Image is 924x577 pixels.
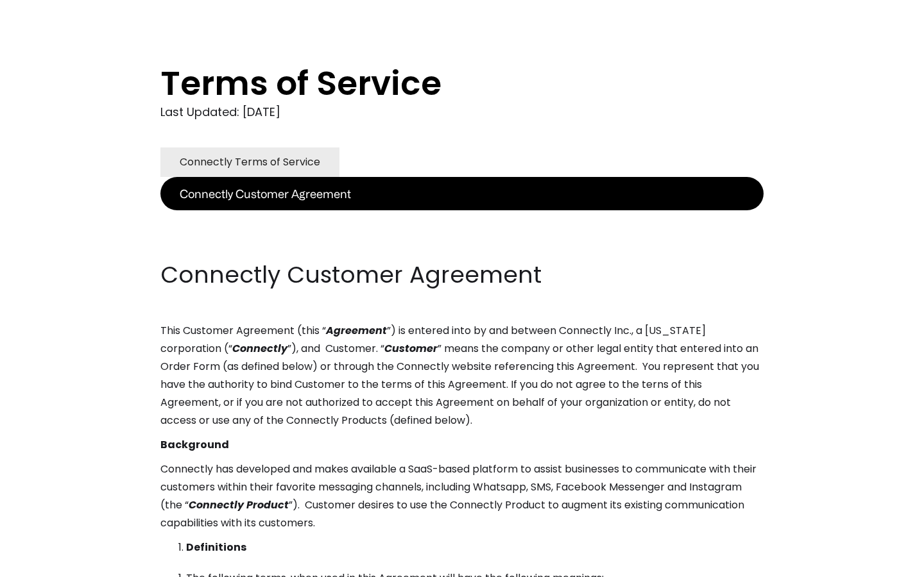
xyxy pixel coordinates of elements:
[13,553,77,573] aside: Language selected: English
[180,153,320,171] div: Connectly Terms of Service
[160,235,764,253] p: ‍
[160,437,229,452] strong: Background
[160,103,764,122] div: Last Updated: [DATE]
[160,64,712,103] h1: Terms of Service
[160,259,764,291] h2: Connectly Customer Agreement
[160,460,764,532] p: Connectly has developed and makes available a SaaS-based platform to assist businesses to communi...
[26,555,77,573] ul: Language list
[186,540,246,555] strong: Definitions
[232,341,287,356] em: Connectly
[160,322,764,430] p: This Customer Agreement (this “ ”) is entered into by and between Connectly Inc., a [US_STATE] co...
[189,498,289,512] em: Connectly Product
[160,210,764,228] p: ‍
[326,323,387,338] em: Agreement
[384,341,438,356] em: Customer
[180,185,351,203] div: Connectly Customer Agreement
